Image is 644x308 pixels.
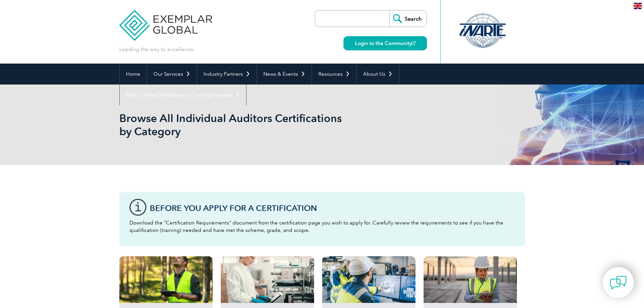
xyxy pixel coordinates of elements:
h3: Before You Apply For a Certification [150,204,515,212]
p: Leading the way to excellence [119,46,193,53]
img: contact-chat.png [610,274,627,291]
a: Find Certified Professional / Training Provider [120,85,246,105]
h1: Browse All Individual Auditors Certifications by Category [119,112,379,138]
a: News & Events [257,64,312,85]
a: Home [120,64,147,85]
a: Login to the Community [343,36,427,50]
a: Our Services [147,64,197,85]
a: About Us [357,64,399,85]
input: Search [389,10,427,27]
img: open_square.png [412,41,415,45]
a: Resources [312,64,356,85]
p: Download the “Certification Requirements” document from the certification page you wish to apply ... [129,219,515,234]
a: Industry Partners [197,64,257,85]
img: en [634,3,642,9]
